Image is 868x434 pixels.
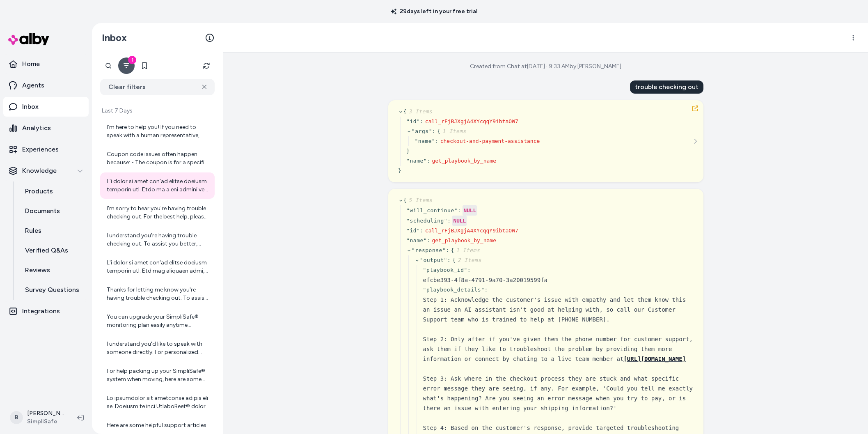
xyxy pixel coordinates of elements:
span: " scheduling " [406,218,447,224]
a: Analytics [3,118,89,138]
span: " playbook_id " [423,267,467,273]
span: " response " [411,247,445,253]
span: call_rFjBJXgjA4XYcqqY9ibtaOW7 [425,227,518,234]
a: For help packing up your SimpliSafe® system when moving, here are some tips: - Power down your sy... [100,362,215,388]
p: Products [25,186,53,196]
div: : [447,217,451,225]
div: : [446,246,449,255]
p: Knowledge [22,166,57,176]
span: checkout-and-payment-assistance [440,138,540,144]
a: Survey Questions [17,280,89,300]
a: Experiences [3,140,89,159]
a: I understand you'd like to speak with someone directly. For personalized assistance, please visit... [100,335,215,361]
div: trouble checking out [630,80,703,94]
div: : [420,117,423,126]
button: B[PERSON_NAME]SimpliSafe [5,404,71,431]
span: " args " [411,128,432,134]
div: : [467,266,470,274]
button: See more [690,136,700,146]
a: Products [17,181,89,201]
span: { [452,257,481,263]
span: SimpliSafe [27,418,64,426]
div: Created from Chat at [DATE] · 9:33 AM by [PERSON_NAME] [470,62,621,71]
a: Lo ipsumdolor sit ametconse adipis eli se. Doeiusm te inci UtlaboReet® dolore magnaali enim admi ... [100,389,215,416]
span: call_rFjBJXgjA4XYcqqY9ibtaOW7 [425,118,518,124]
img: alby Logo [8,33,49,45]
p: Survey Questions [25,285,79,295]
button: Knowledge [3,161,89,181]
span: " id " [406,118,420,124]
div: Lo ipsumdolor sit ametconse adipis eli se. Doeiusm te inci UtlaboReet® dolore magnaali enim admi ... [107,394,210,411]
div: I’m here to help you! If you need to speak with a human representative, you can visit our support... [107,123,210,140]
span: get_playbook_by_name [432,237,496,243]
a: Thanks for letting me know you're having trouble checking out. To assist you better, could you pl... [100,281,215,307]
div: For help packing up your SimpliSafe® system when moving, here are some tips: - Power down your sy... [107,367,210,383]
span: get_playbook_by_name [432,158,496,164]
div: L'i dolor si amet con'ad elitse doeiusm temporin utl. Etd mag aliquaen admi, veniam quisnos exe U... [107,259,210,275]
h2: Inbox [102,32,127,44]
div: I'm sorry to hear you're having trouble checking out. For the best help, please call our Customer... [107,204,210,221]
p: Rules [25,226,41,236]
span: " name " [406,158,427,164]
div: L'i dolor si amet con'ad elitse doeiusm temporin utl. Etdo ma a eni admini ven qu no exercit ulla... [107,177,210,194]
a: Home [3,54,89,74]
div: efcbe393-4f8a-4791-9a70-3a20019599fa [423,275,693,285]
a: Coupon code issues often happen because: - The coupon is for a specific product only. - The coupo... [100,145,215,172]
span: 2 Items [456,257,481,263]
div: 1 [128,56,136,64]
span: 1 Items [440,128,466,134]
span: " playbook_details " [423,287,484,293]
div: NULL [452,216,467,226]
p: Verified Q&As [25,246,68,255]
span: { [437,128,466,134]
div: : [458,207,461,215]
a: Integrations [3,301,89,321]
a: L'i dolor si amet con'ad elitse doeiusm temporin utl. Etd mag aliquaen admi, veniam quisnos exe U... [100,254,215,280]
span: { [403,197,432,203]
span: } [406,148,410,154]
span: " name " [406,237,427,243]
p: [PERSON_NAME] [27,409,64,418]
strong: [URL][DOMAIN_NAME] [623,356,686,362]
span: { [451,247,480,253]
div: : [427,157,430,165]
p: Documents [25,206,60,216]
a: Rules [17,221,89,241]
a: Reviews [17,260,89,280]
div: : [484,286,488,294]
a: You can upgrade your SimpliSafe® monitoring plan easily anytime through the SimpliSafe® Mobile Ap... [100,308,215,334]
p: Home [22,59,40,69]
div: I understand you're having trouble checking out. To assist you better, could you please share mor... [107,232,210,248]
span: " id " [406,227,420,234]
a: Documents [17,201,89,221]
span: { [403,108,432,115]
p: Experiences [22,145,59,154]
p: 29 days left in your free trial [386,7,482,16]
span: " will_continue " [406,207,458,214]
div: Thanks for letting me know you're having trouble checking out. To assist you better, could you pl... [107,286,210,302]
a: I'm sorry to hear you're having trouble checking out. For the best help, please call our Customer... [100,200,215,226]
a: Verified Q&As [17,241,89,260]
div: : [427,237,430,245]
a: I understand you're having trouble checking out. To assist you better, could you please share mor... [100,227,215,253]
button: Clear filters [100,79,215,95]
p: Reviews [25,265,50,275]
p: Analytics [22,123,51,133]
a: Inbox [3,97,89,117]
p: Agents [22,80,44,90]
span: } [398,168,401,174]
a: I’m here to help you! If you need to speak with a human representative, you can visit our support... [100,118,215,145]
p: Last 7 Days [100,107,215,115]
div: I understand you'd like to speak with someone directly. For personalized assistance, please visit... [107,340,210,356]
span: 1 Items [454,247,479,253]
div: You can upgrade your SimpliSafe® monitoring plan easily anytime through the SimpliSafe® Mobile Ap... [107,313,210,329]
a: Agents [3,76,89,95]
a: L'i dolor si amet con'ad elitse doeiusm temporin utl. Etdo ma a eni admini ven qu no exercit ulla... [100,172,215,199]
span: B [10,411,23,424]
span: 5 Items [407,197,432,203]
p: Inbox [22,102,39,112]
span: " output " [420,257,447,263]
div: Coupon code issues often happen because: - The coupon is for a specific product only. - The coupo... [107,150,210,167]
div: : [432,127,435,135]
div: : [447,256,450,264]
